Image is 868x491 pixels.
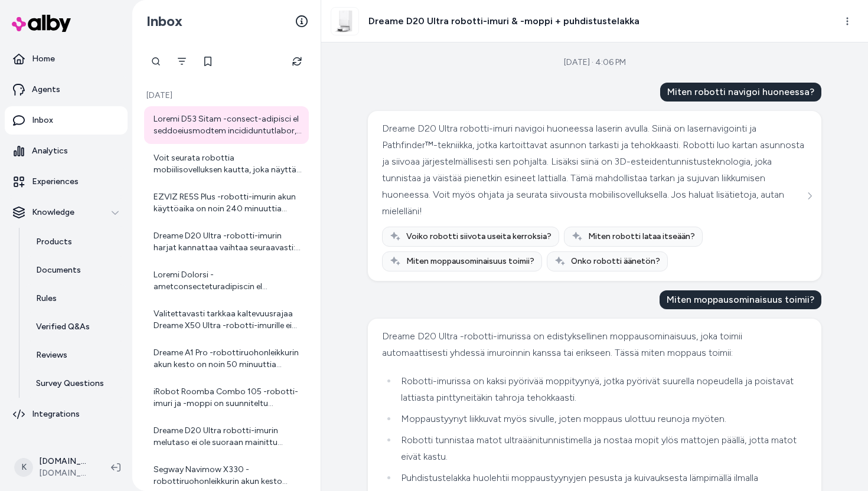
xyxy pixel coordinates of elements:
h3: Dreame D20 Ultra robotti-imuri & -moppi + puhdistustelakka [368,14,639,28]
div: Dreame D20 Ultra robotti-imuri navigoi huoneessa laserin avulla. Siinä on lasernavigointi ja Path... [382,120,804,220]
span: K [14,458,33,477]
p: Products [36,236,72,248]
span: Miten moppausominaisuus toimii? [406,256,534,267]
p: [DOMAIN_NAME] Shopify [39,456,92,467]
a: Voit seurata robottia mobiilisovelluksen kautta, joka näyttää sen sijainnin ja reaaliaikaisen lei... [144,145,309,183]
a: Dreame A1 Pro -robottiruohonleikkurin akun kesto on noin 50 minuuttia yhdellä latauksella. Lataus... [144,340,309,378]
h2: Inbox [146,12,182,30]
a: Loremi D53 Sitam -consect-adipisci el seddoeiusmodtem incididuntutlabor, etdo magnaa enimadminimv... [144,106,309,144]
a: Home [5,45,128,73]
p: Experiences [32,176,79,188]
div: iRobot Roomba Combo 105 -robotti-imuri ja -moppi on suunniteltu tehokkaaksi, ja sen imuteho on er... [154,386,302,410]
p: Agents [32,84,60,96]
div: [DATE] · 4:06 PM [564,57,626,68]
a: Documents [24,256,128,284]
button: See more [802,189,817,203]
p: Verified Q&As [36,321,90,333]
p: Rules [36,293,57,305]
a: Inbox [5,106,128,135]
a: Rules [24,284,128,313]
div: Dreame A1 Pro -robottiruohonleikkurin akun kesto on noin 50 minuuttia yhdellä latauksella. Lataus... [154,347,302,371]
div: Dreame D20 Ultra robotti-imurin melutaso ei ole suoraan mainittu tuotetiedoissa. Yleisesti ottaen... [154,425,302,449]
span: Voiko robotti siivota useita kerroksia? [406,231,552,243]
a: Integrations [5,400,128,428]
a: Experiences [5,168,128,196]
a: Dreame D20 Ultra robotti-imurin melutaso ei ole suoraan mainittu tuotetiedoissa. Yleisesti ottaen... [144,418,309,456]
p: Inbox [32,114,53,126]
span: [DOMAIN_NAME] [39,467,92,479]
button: Filter [170,50,194,73]
div: Loremi D53 Sitam -consect-adipisci el seddoeiusmodtem incididuntutlabor, etdo magnaa enimadminimv... [154,113,302,137]
a: Loremi Dolorsi -ametconsecteturadipiscin el seddoeiusm tempor incididuntutla, etdol magnaa enimad... [144,262,309,300]
a: Survey Questions [24,369,128,398]
p: Analytics [32,145,68,157]
a: Analytics [5,137,128,165]
a: Verified Q&As [24,313,128,341]
a: Valitettavasti tarkkaa kaltevuusrajaa Dreame X50 Ultra -robotti-imurille ei ole erikseen ilmoitet... [144,301,309,339]
div: Miten moppausominaisuus toimii? [660,290,821,309]
p: Reviews [36,349,67,361]
div: Voit seurata robottia mobiilisovelluksen kautta, joka näyttää sen sijainnin ja reaaliaikaisen lei... [154,152,302,176]
button: Knowledge [5,198,128,227]
a: iRobot Roomba Combo 105 -robotti-imuri ja -moppi on suunniteltu tehokkaaksi, ja sen imuteho on er... [144,379,309,417]
p: Integrations [32,408,80,420]
span: Miten robotti lataa itseään? [588,231,695,243]
div: Valitettavasti tarkkaa kaltevuusrajaa Dreame X50 Ultra -robotti-imurille ei ole erikseen ilmoitet... [154,308,302,332]
a: Dreame D20 Ultra -robotti-imurin harjat kannattaa vaihtaa seuraavasti: - Pääharja: noin 3–6 kuuka... [144,223,309,261]
li: Robotti tunnistaa matot ultraäänitunnistimella ja nostaa mopit ylös mattojen päällä, jotta matot ... [397,432,804,465]
div: Loremi Dolorsi -ametconsecteturadipiscin el seddoeiusm tempor incididuntutla, etdol magnaa enimad... [154,269,302,293]
img: Dreame_D20_Ultra_main_white_1.jpg [331,8,358,35]
button: Refresh [285,50,309,73]
li: Robotti-imurissa on kaksi pyörivää moppityynyä, jotka pyörivät suurella nopeudella ja poistavat l... [397,373,804,406]
div: Segway Navimow X330 -robottiruohonleikkurin akun kesto riippuu käytöstä ja nurmikon olosuhteista,... [154,464,302,487]
p: [DATE] [144,90,309,102]
a: EZVIZ RE5S Plus -robotti-imurin akun käyttöaika on noin 240 minuuttia (Quiet-tilassa) ja noin 180... [144,184,309,222]
span: Onko robotti äänetön? [571,256,660,267]
a: Products [24,228,128,256]
p: Documents [36,264,81,276]
p: Knowledge [32,207,74,218]
a: Reviews [24,341,128,369]
a: Agents [5,76,128,104]
li: Moppaustyynyt liikkuvat myös sivulle, joten moppaus ulottuu reunoja myöten. [397,411,804,427]
div: Dreame D20 Ultra -robotti-imurissa on edistyksellinen moppausominaisuus, joka toimii automaattise... [382,328,804,361]
div: Miten robotti navigoi huoneessa? [660,83,821,102]
button: K[DOMAIN_NAME] Shopify[DOMAIN_NAME] [7,449,102,486]
div: EZVIZ RE5S Plus -robotti-imurin akun käyttöaika on noin 240 minuuttia (Quiet-tilassa) ja noin 180... [154,191,302,215]
p: Survey Questions [36,378,104,389]
p: Home [32,53,55,65]
div: Dreame D20 Ultra -robotti-imurin harjat kannattaa vaihtaa seuraavasti: - Pääharja: noin 3–6 kuuka... [154,230,302,254]
img: alby Logo [12,15,71,32]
